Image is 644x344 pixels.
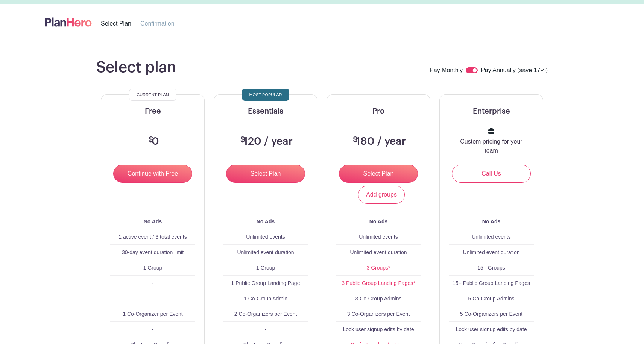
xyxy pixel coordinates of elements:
b: No Ads [257,218,275,224]
span: Unlimited events [359,234,398,240]
span: 5 Co-Group Admins [468,296,515,302]
span: - [152,296,154,302]
span: 3 Co-Group Admins [355,296,402,302]
a: Call Us [452,165,531,183]
span: Lock user signup edits by date [343,326,414,332]
p: Custom pricing for your team [458,137,525,155]
span: 1 Group [143,265,163,271]
span: Unlimited event duration [350,249,407,255]
h5: Essentials [223,107,308,116]
span: 1 Public Group Landing Page [231,280,300,286]
b: No Ads [482,218,500,224]
span: Current Plan [137,90,169,99]
span: 2 Co-Organizers per Event [234,311,297,317]
span: $ [149,136,153,144]
span: Unlimited event duration [463,249,520,255]
h3: 120 / year [238,135,293,148]
b: No Ads [369,218,387,224]
h1: Select plan [96,58,176,76]
label: Pay Monthly [430,66,463,76]
span: Unlimited event duration [237,249,294,255]
span: 3 Co-Organizers per Event [347,311,410,317]
a: Add groups [358,186,405,204]
a: 3 Public Group Landing Pages* [342,280,415,286]
span: Most Popular [249,90,282,99]
h5: Pro [336,107,421,116]
span: 1 Group [256,265,275,271]
img: logo-507f7623f17ff9eddc593b1ce0a138ce2505c220e1c5a4e2b4648c50719b7d32.svg [45,16,92,28]
span: 5 Co-Organizers per Event [460,311,523,317]
span: Unlimited events [472,234,511,240]
h3: 0 [147,135,159,148]
span: $ [353,136,358,144]
span: 15+ Public Group Landing Pages [453,280,530,286]
span: - [152,326,154,332]
span: 1 Co-Organizer per Event [123,311,183,317]
span: - [152,280,154,286]
input: Select Plan [339,165,418,183]
h3: 180 / year [351,135,406,148]
a: 3 Groups* [366,265,390,271]
h5: Enterprise [449,107,534,116]
label: Pay Annually (save 17%) [481,66,548,76]
span: Confirmation [140,20,175,27]
span: 30-day event duration limit [122,249,184,255]
span: - [265,326,267,332]
input: Select Plan [226,165,305,183]
b: No Ads [144,218,162,224]
h5: Free [110,107,195,116]
span: $ [240,136,245,144]
span: Select Plan [101,20,131,27]
span: Lock user signup edits by date [456,326,527,332]
span: 1 Co-Group Admin [244,296,287,302]
span: 15+ Groups [477,265,505,271]
input: Continue with Free [113,165,192,183]
span: 1 active event / 3 total events [118,234,187,240]
span: Unlimited events [246,234,285,240]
